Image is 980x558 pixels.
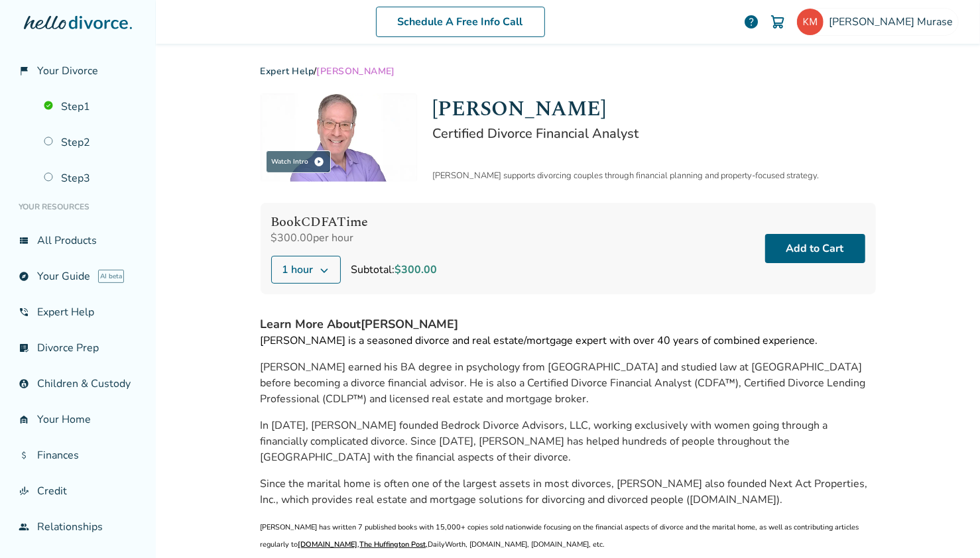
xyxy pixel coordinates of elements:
[433,125,876,142] h2: Certified Divorce Financial Analyst
[11,261,145,292] a: exploreYour GuideAI beta
[11,333,145,363] a: list_alt_checkDivorce Prep
[11,194,145,220] li: Your Resources
[11,368,145,399] a: account_childChildren & Custody
[433,170,876,182] div: [PERSON_NAME] supports divorcing couples through financial planning and property-focused strategy.
[11,225,145,256] a: view_listAll Products
[19,486,29,496] span: finance_mode
[765,234,865,263] button: Add to Cart
[36,91,145,122] a: Step1
[37,64,98,78] span: Your Divorce
[770,14,786,30] img: Cart
[261,65,314,78] a: Expert Help
[11,404,145,435] a: garage_homeYour Home
[829,15,958,29] span: [PERSON_NAME] Murase
[271,256,341,284] button: 1 hour
[261,315,876,333] h4: Learn More About [PERSON_NAME]
[19,378,29,389] span: account_child
[298,539,358,549] a: [DOMAIN_NAME]
[261,333,818,348] span: [PERSON_NAME] is a seasoned divorce and real estate/mortgage expert with over 40 years of combine...
[19,450,29,461] span: attach_money
[360,539,428,549] a: The Huffington Post,
[317,65,395,78] span: [PERSON_NAME]
[11,56,145,86] a: flag_2Your Divorce
[358,539,360,549] span: ,
[261,359,876,407] p: [PERSON_NAME] earned his BA degree in psychology from [GEOGRAPHIC_DATA] and studied law at [GEOGR...
[743,14,759,30] a: help
[271,213,438,231] h4: Book CDFA Time
[314,156,325,167] span: play_circle
[11,440,145,471] a: attach_moneyFinances
[11,297,145,327] a: phone_in_talkExpert Help
[376,7,545,37] a: Schedule A Free Info Call
[19,414,29,425] span: garage_home
[395,262,438,277] span: $300.00
[19,235,29,246] span: view_list
[433,93,876,125] h1: [PERSON_NAME]
[428,539,605,549] span: DailyWorth, [DOMAIN_NAME], [DOMAIN_NAME], etc.
[19,271,29,282] span: explore
[98,270,124,283] span: AI beta
[19,343,29,353] span: list_alt_check
[19,522,29,532] span: group
[797,9,824,35] img: katsu610@gmail.com
[282,262,314,278] span: 1 hour
[261,522,859,549] span: [PERSON_NAME] has written 7 published books with 15,000+ copies sold nationwide focusing on the f...
[19,66,29,76] span: flag_2
[351,262,438,278] div: Subtotal:
[261,65,876,78] div: /
[914,494,980,558] iframe: Chat Widget
[261,476,876,508] p: Since the marital home is often one of the largest assets in most divorces, [PERSON_NAME] also fo...
[261,93,417,182] img: Jeff Landers
[261,418,876,465] p: In [DATE], [PERSON_NAME] founded Bedrock Divorce Advisors, LLC, working exclusively with women go...
[266,150,331,173] div: Watch Intro
[271,231,438,245] div: $300.00 per hour
[36,127,145,158] a: Step2
[19,307,29,317] span: phone_in_talk
[11,512,145,542] a: groupRelationships
[36,163,145,194] a: Step3
[11,476,145,506] a: finance_modeCredit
